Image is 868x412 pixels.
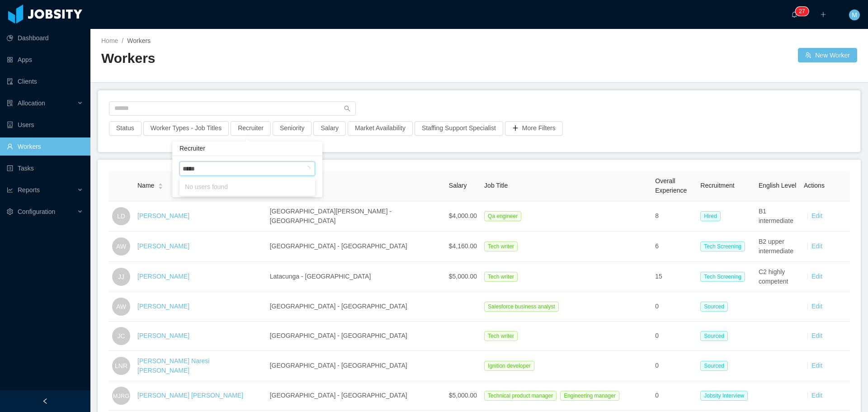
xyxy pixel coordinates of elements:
[755,232,800,262] td: B2 upper intermediate
[811,303,822,310] a: Edit
[755,201,800,232] td: B1 intermediate
[172,142,322,156] div: Recruiter
[7,187,13,193] i: icon: line-chart
[348,121,413,136] button: Market Availability
[655,177,687,194] span: Overall Experience
[231,121,271,136] button: Recruiter
[266,292,445,322] td: [GEOGRAPHIC_DATA] - [GEOGRAPHIC_DATA]
[137,357,209,374] a: [PERSON_NAME] Naresi [PERSON_NAME]
[560,391,619,401] span: Engineering manager
[344,105,350,112] i: icon: search
[137,303,189,310] a: [PERSON_NAME]
[484,331,518,341] span: Tech writer
[484,211,521,221] span: Qa engineer
[117,207,125,225] span: LD
[791,11,797,18] i: icon: bell
[811,392,822,399] a: Edit
[273,121,311,136] button: Seniority
[700,242,749,250] a: Tech Screening
[755,262,800,292] td: C2 highly competent
[266,351,445,381] td: [GEOGRAPHIC_DATA] - [GEOGRAPHIC_DATA]
[484,361,534,371] span: Ignition developer
[116,298,126,316] span: AW
[811,332,822,339] a: Edit
[700,362,731,369] a: Sourced
[651,381,697,411] td: 0
[798,48,857,62] a: icon: usergroup-addNew Worker
[700,302,728,312] span: Sourced
[305,166,310,172] i: icon: loading
[7,159,83,177] a: icon: profileTasks
[137,242,189,250] a: [PERSON_NAME]
[18,99,45,107] span: Allocation
[651,232,697,262] td: 6
[802,7,805,16] p: 7
[852,9,857,20] span: M
[122,37,123,44] span: /
[700,273,749,280] a: Tech Screening
[811,242,822,250] a: Edit
[651,262,697,292] td: 15
[7,208,13,215] i: icon: setting
[484,272,518,282] span: Tech writer
[700,392,751,399] a: Jobsity Interview
[700,331,728,341] span: Sourced
[266,381,445,411] td: [GEOGRAPHIC_DATA] - [GEOGRAPHIC_DATA]
[811,362,822,369] a: Edit
[7,51,83,69] a: icon: appstoreApps
[449,273,477,280] span: $5,000.00
[415,121,503,136] button: Staffing Support Specialist
[804,182,825,189] span: Actions
[266,201,445,232] td: [GEOGRAPHIC_DATA][PERSON_NAME] - [GEOGRAPHIC_DATA]
[266,232,445,262] td: [GEOGRAPHIC_DATA] - [GEOGRAPHIC_DATA]
[795,7,808,16] sup: 27
[109,121,142,136] button: Status
[759,182,796,189] span: English Level
[137,273,189,280] a: [PERSON_NAME]
[700,272,745,282] span: Tech Screening
[101,37,118,44] a: Home
[700,211,721,221] span: Hired
[143,121,229,136] button: Worker Types - Job Titles
[7,137,83,156] a: icon: userWorkers
[18,208,55,215] span: Configuration
[101,49,479,68] h2: Workers
[18,186,40,194] span: Reports
[651,322,697,351] td: 0
[137,181,154,190] span: Name
[700,212,724,219] a: Hired
[127,37,151,44] span: Workers
[700,303,731,310] a: Sourced
[811,212,822,219] a: Edit
[505,121,563,136] button: icon: plusMore Filters
[113,387,129,404] span: MJRG
[7,29,83,47] a: icon: pie-chartDashboard
[651,351,697,381] td: 0
[116,237,126,256] span: AW
[266,322,445,351] td: [GEOGRAPHIC_DATA] - [GEOGRAPHIC_DATA]
[484,242,518,251] span: Tech writer
[7,116,83,134] a: icon: robotUsers
[266,262,445,292] td: Latacunga - [GEOGRAPHIC_DATA]
[820,11,826,18] i: icon: plus
[700,391,748,401] span: Jobsity Interview
[117,327,125,345] span: JC
[484,391,557,401] span: Technical product manager
[158,182,163,185] i: icon: caret-up
[137,212,189,219] a: [PERSON_NAME]
[137,332,189,339] a: [PERSON_NAME]
[7,72,83,90] a: icon: auditClients
[115,357,127,375] span: LNR
[700,332,731,339] a: Sourced
[449,392,477,399] span: $5,000.00
[799,7,802,16] p: 2
[449,182,467,189] span: Salary
[118,268,124,286] span: JJ
[484,182,508,189] span: Job Title
[158,185,163,188] i: icon: caret-down
[700,242,745,251] span: Tech Screening
[7,100,13,106] i: icon: solution
[651,292,697,322] td: 0
[158,182,163,188] div: Sort
[484,302,559,312] span: Salesforce business analyst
